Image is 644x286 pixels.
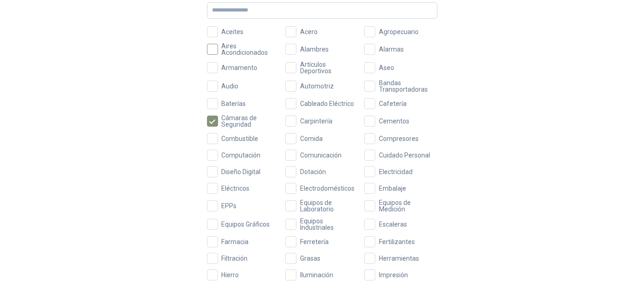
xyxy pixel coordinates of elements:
[375,272,412,278] span: Impresión
[296,135,326,142] span: Comida
[296,199,359,212] span: Equipos de Laboratorio
[296,61,359,74] span: Artículos Deportivos
[218,135,262,142] span: Combustible
[296,255,324,262] span: Grasas
[218,239,253,245] span: Farmacia
[375,135,422,142] span: Compresores
[296,100,358,107] span: Cableado Eléctrico
[218,169,265,175] span: Diseño Digital
[218,185,254,192] span: Eléctricos
[218,43,280,56] span: Aires Acondicionados
[375,169,416,175] span: Electricidad
[296,29,321,35] span: Acero
[218,29,248,35] span: Aceites
[296,152,345,158] span: Comunicación
[375,239,419,245] span: Fertilizantes
[296,239,332,245] span: Ferretería
[375,199,437,212] span: Equipos de Medición
[296,118,336,124] span: Carpintería
[375,221,411,228] span: Escaleras
[296,218,359,231] span: Equipos Industriales
[375,185,410,192] span: Embalaje
[296,83,337,89] span: Automotriz
[375,100,410,107] span: Cafetería
[375,46,408,53] span: Alarmas
[218,152,265,158] span: Computación
[218,221,274,228] span: Equipos Gráficos
[375,152,434,158] span: Cuidado Personal
[375,64,398,71] span: Aseo
[218,203,241,209] span: EPPs
[218,115,280,128] span: Cámaras de Seguridad
[218,100,250,107] span: Baterías
[218,255,252,262] span: Filtración
[296,272,337,278] span: Iluminación
[218,83,242,89] span: Audio
[375,255,423,262] span: Herramientas
[375,118,413,124] span: Cementos
[296,46,332,53] span: Alambres
[375,29,422,35] span: Agropecuario
[218,64,261,71] span: Armamento
[218,272,243,278] span: Hierro
[296,169,330,175] span: Dotación
[296,185,358,192] span: Electrodomésticos
[375,80,437,93] span: Bandas Transportadoras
